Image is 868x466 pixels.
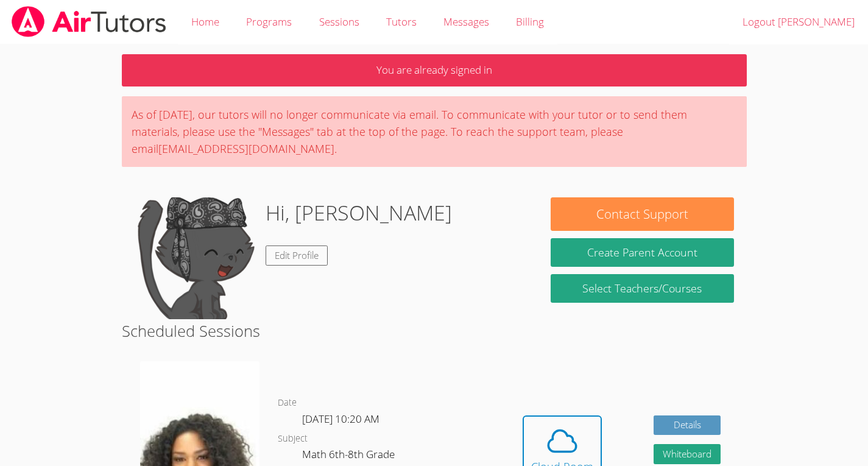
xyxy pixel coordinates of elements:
[278,431,308,447] dt: Subject
[122,54,747,86] p: You are already signed in
[134,197,256,319] img: default.png
[266,245,328,266] a: Edit Profile
[551,274,734,303] a: Select Teachers/Courses
[122,96,747,167] div: As of [DATE], our tutors will no longer communicate via email. To communicate with your tutor or ...
[302,412,379,426] span: [DATE] 10:20 AM
[654,444,721,464] button: Whiteboard
[122,319,747,342] h2: Scheduled Sessions
[654,415,721,436] a: Details
[443,15,489,29] span: Messages
[278,395,297,411] dt: Date
[266,197,452,228] h1: Hi, [PERSON_NAME]
[551,197,734,231] button: Contact Support
[551,238,734,267] button: Create Parent Account
[10,6,168,37] img: airtutors_banner-c4298cdbf04f3fff15de1276eac7730deb9818008684d7c2e4769d2f7ddbe033.png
